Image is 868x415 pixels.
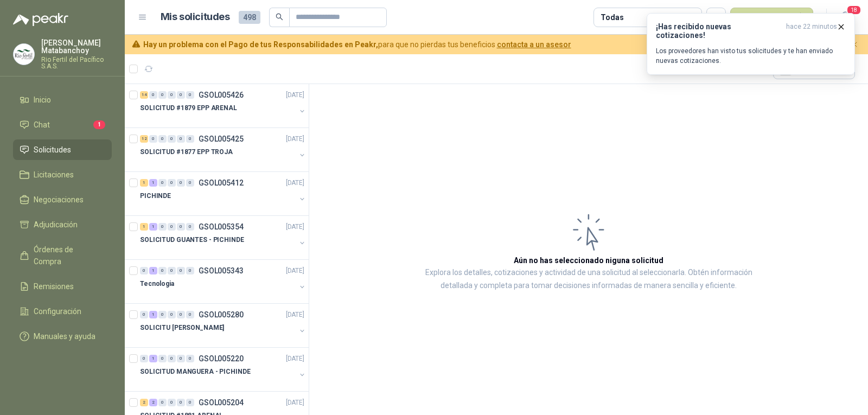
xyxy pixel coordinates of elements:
[161,9,230,25] h1: Mis solicitudes
[286,310,304,320] p: [DATE]
[286,134,304,144] p: [DATE]
[168,223,176,231] div: 0
[140,135,148,143] div: 12
[41,39,112,54] p: [PERSON_NAME] Matabanchoy
[656,46,846,66] p: Los proveedores han visto tus solicitudes y te han enviado nuevas cotizaciones.
[168,311,176,318] div: 0
[34,305,81,317] span: Configuración
[13,90,112,110] a: Inicio
[199,311,244,318] p: GSOL005280
[140,399,148,406] div: 2
[158,311,167,318] div: 0
[418,266,759,292] p: Explora los detalles, cotizaciones y actividad de una solicitud al seleccionarla. Obtén informaci...
[140,132,307,167] a: 12 0 0 0 0 0 GSOL005425[DATE] SOLICITUD #1877 EPP TROJA
[140,179,148,187] div: 1
[199,91,244,99] p: GSOL005426
[149,311,157,318] div: 1
[34,219,78,231] span: Adjudicación
[149,355,157,362] div: 1
[276,13,283,21] span: search
[140,323,224,333] p: SOLICITU [PERSON_NAME]
[140,267,148,274] div: 0
[13,114,112,135] a: Chat1
[199,399,244,406] p: GSOL005204
[158,355,167,362] div: 0
[786,22,837,40] span: hace 22 minutos
[168,135,176,143] div: 0
[13,189,112,210] a: Negociaciones
[143,39,571,50] span: para que no pierdas tus beneficios
[497,40,571,49] a: contacta a un asesor
[286,178,304,188] p: [DATE]
[199,355,244,362] p: GSOL005220
[34,94,51,106] span: Inicio
[286,354,304,364] p: [DATE]
[158,223,167,231] div: 0
[149,223,157,231] div: 1
[140,355,148,362] div: 0
[14,44,34,65] img: Company Logo
[140,91,148,99] div: 14
[143,40,378,49] b: Hay un problema con el Pago de tus Responsabilidades en Peakr,
[168,91,176,99] div: 0
[186,399,194,406] div: 0
[186,311,194,318] div: 0
[13,164,112,185] a: Licitaciones
[286,222,304,232] p: [DATE]
[93,120,105,129] span: 1
[140,176,307,211] a: 1 1 0 0 0 0 GSOL005412[DATE] PICHINDE
[168,355,176,362] div: 0
[199,179,244,187] p: GSOL005412
[835,8,855,27] button: 18
[186,135,194,143] div: 0
[186,355,194,362] div: 0
[158,135,167,143] div: 0
[34,280,74,292] span: Remisiones
[286,90,304,100] p: [DATE]
[286,266,304,276] p: [DATE]
[41,56,112,69] p: Rio Fertil del Pacífico S.A.S.
[13,326,112,347] a: Manuales y ayuda
[34,144,71,156] span: Solicitudes
[149,399,157,406] div: 2
[149,267,157,274] div: 1
[177,179,185,187] div: 0
[140,147,233,157] p: SOLICITUD #1877 EPP TROJA
[140,311,148,318] div: 0
[177,135,185,143] div: 0
[34,169,74,181] span: Licitaciones
[730,8,813,27] button: Nueva solicitud
[34,119,50,131] span: Chat
[13,276,112,297] a: Remisiones
[140,103,237,113] p: SOLICITUD #1879 EPP ARENAL
[846,5,861,15] span: 18
[158,91,167,99] div: 0
[199,267,244,274] p: GSOL005343
[140,279,174,289] p: Tecnologia
[158,267,167,274] div: 0
[177,223,185,231] div: 0
[186,91,194,99] div: 0
[199,223,244,231] p: GSOL005354
[239,11,260,24] span: 498
[168,399,176,406] div: 0
[656,22,782,40] h3: ¡Has recibido nuevas cotizaciones!
[158,399,167,406] div: 0
[34,244,101,267] span: Órdenes de Compra
[177,355,185,362] div: 0
[149,179,157,187] div: 1
[514,254,663,266] h3: Aún no has seleccionado niguna solicitud
[140,264,307,299] a: 0 1 0 0 0 0 GSOL005343[DATE] Tecnologia
[140,235,244,245] p: SOLICITUD GUANTES - PICHINDE
[13,301,112,322] a: Configuración
[13,139,112,160] a: Solicitudes
[286,398,304,408] p: [DATE]
[140,88,307,123] a: 14 0 0 0 0 0 GSOL005426[DATE] SOLICITUD #1879 EPP ARENAL
[34,330,95,342] span: Manuales y ayuda
[149,91,157,99] div: 0
[149,135,157,143] div: 0
[140,367,251,377] p: SOLICITUD MANGUERA - PICHINDE
[168,179,176,187] div: 0
[601,11,623,23] div: Todas
[140,352,307,387] a: 0 1 0 0 0 0 GSOL005220[DATE] SOLICITUD MANGUERA - PICHINDE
